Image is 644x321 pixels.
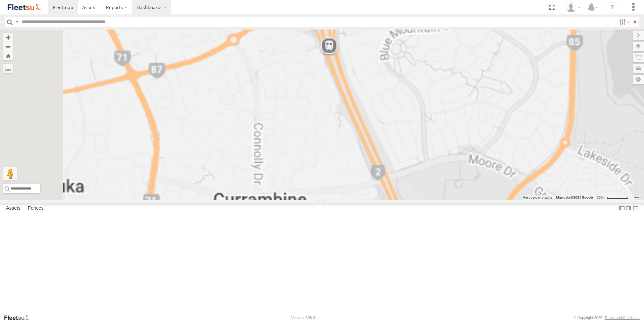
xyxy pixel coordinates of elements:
button: Zoom Home [3,51,13,60]
button: Map scale: 500 m per 62 pixels [595,195,631,200]
button: Zoom out [3,42,13,51]
img: fleetsu-logo-horizontal.svg [7,3,42,12]
label: Dock Summary Table to the Left [619,203,625,213]
label: Measure [3,64,13,73]
a: Terms and Conditions [605,316,640,320]
a: Visit our Website [4,314,35,321]
button: Zoom in [3,33,13,42]
div: Version: 308.01 [291,316,317,320]
i: ? [607,2,618,13]
button: Drag Pegman onto the map to open Street View [3,167,17,180]
label: Map Settings [633,75,644,84]
span: 500 m [597,196,606,199]
label: Fences [24,204,47,213]
label: Search Filter Options [616,17,631,27]
div: © Copyright 2025 - [574,316,640,320]
label: Search Query [14,17,19,27]
a: Terms (opens in new tab) [634,196,641,199]
button: Keyboard shortcuts [523,195,552,200]
label: Dock Summary Table to the Right [625,203,632,213]
label: Assets [3,204,24,213]
label: Hide Summary Table [632,203,639,213]
span: Map data ©2025 Google [556,196,593,199]
div: Wayne Betts [563,2,583,12]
